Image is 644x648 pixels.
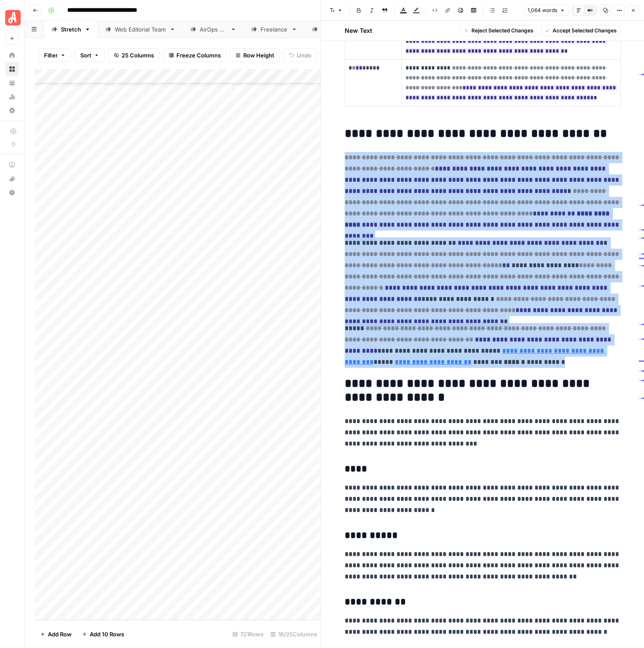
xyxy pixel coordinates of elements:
[283,48,317,62] button: Undo
[75,48,105,62] button: Sort
[200,25,227,34] div: AirOps QA
[61,25,81,34] div: Stretch
[5,90,19,104] a: Usage
[244,21,305,38] a: Freelance
[5,10,21,25] img: Angi Logo
[229,627,267,641] div: 721 Rows
[243,51,274,60] span: Row Height
[5,7,19,28] button: Workspace: Angi
[38,48,71,62] button: Filter
[305,21,366,38] a: Mag Team
[267,627,320,641] div: 16/25 Columns
[35,627,77,641] button: Add Row
[108,48,160,62] button: 25 Columns
[5,186,19,199] button: Help + Support
[98,21,183,38] a: Web Editorial Team
[471,27,534,35] span: Reject Selected Changes
[524,5,569,16] button: 1,064 words
[6,172,19,185] div: What's new?
[44,51,58,60] span: Filter
[460,25,537,36] button: Reject Selected Changes
[553,27,617,35] span: Accept Selected Changes
[528,6,557,14] span: 1,064 words
[183,21,244,38] a: AirOps QA
[5,172,19,186] button: What's new?
[5,76,19,90] a: Your Data
[5,104,19,117] a: Settings
[541,25,621,36] button: Accept Selected Changes
[122,51,154,60] span: 25 Columns
[230,48,280,62] button: Row Height
[5,62,19,76] a: Browse
[176,51,221,60] span: Freeze Columns
[80,51,91,60] span: Sort
[5,48,19,62] a: Home
[77,627,129,641] button: Add 10 Rows
[261,25,288,34] div: Freelance
[345,26,372,35] h2: New Text
[48,630,72,639] span: Add Row
[5,158,19,172] a: AirOps Academy
[297,51,311,60] span: Undo
[90,630,124,639] span: Add 10 Rows
[115,25,166,34] div: Web Editorial Team
[44,21,98,38] a: Stretch
[163,48,226,62] button: Freeze Columns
